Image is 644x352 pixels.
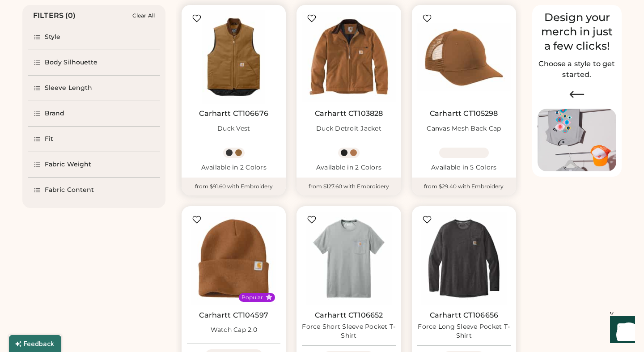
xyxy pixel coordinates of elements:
[45,58,98,67] div: Body Silhouette
[199,311,268,320] a: Carhartt CT104597
[538,109,616,172] img: Image of Lisa Congdon Eye Print on T-Shirt and Hat
[45,109,65,118] div: Brand
[187,212,280,305] img: Carhartt CT104597 Watch Cap 2.0
[33,10,76,21] div: FILTERS (0)
[302,163,395,172] div: Available in 2 Colors
[182,178,286,195] div: from $91.60 with Embroidery
[241,294,263,301] div: Popular
[45,33,61,42] div: Style
[132,13,155,19] div: Clear All
[412,178,516,195] div: from $29.40 with Embroidery
[417,212,511,305] img: Carhartt CT106656 Force Long Sleeve Pocket T-Shirt
[316,124,381,133] div: Duck Detroit Jacket
[417,10,511,104] img: Carhartt CT105298 Canvas Mesh Back Cap
[187,10,280,104] img: Carhartt CT106676 Duck Vest
[302,212,395,305] img: Carhartt CT106652 Force Short Sleeve Pocket T-Shirt
[45,160,91,169] div: Fabric Weight
[315,311,383,320] a: Carhartt CT106652
[430,109,498,118] a: Carhartt CT105298
[45,135,53,144] div: Fit
[266,294,272,301] button: Popular Style
[199,109,268,118] a: Carhartt CT106676
[417,322,511,340] div: Force Long Sleeve Pocket T-Shirt
[217,124,250,133] div: Duck Vest
[45,84,92,93] div: Sleeve Length
[602,312,640,350] iframe: Front Chat
[538,10,616,53] div: Design your merch in just a few clicks!
[211,326,257,335] div: Watch Cap 2.0
[297,178,401,195] div: from $127.60 with Embroidery
[427,124,501,133] div: Canvas Mesh Back Cap
[417,163,511,172] div: Available in 5 Colors
[430,311,499,320] a: Carhartt CT106656
[302,10,395,104] img: Carhartt CT103828 Duck Detroit Jacket
[302,322,395,340] div: Force Short Sleeve Pocket T-Shirt
[187,163,280,172] div: Available in 2 Colors
[538,59,616,80] h2: Choose a style to get started.
[45,186,94,195] div: Fabric Content
[315,109,383,118] a: Carhartt CT103828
